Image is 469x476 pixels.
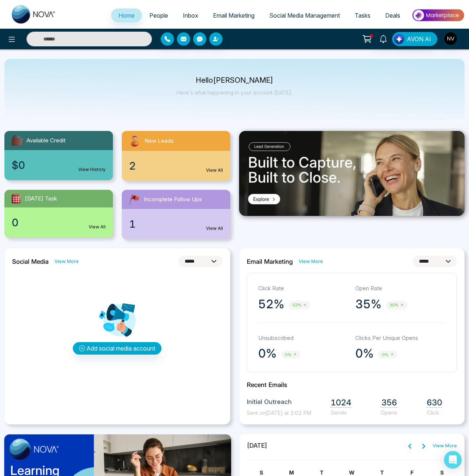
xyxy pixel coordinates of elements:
span: AVON AI [407,35,431,43]
span: F [411,469,413,476]
span: M [289,469,294,476]
span: Available Credit [26,136,65,145]
a: View All [206,167,223,174]
img: Market-place.gif [411,7,465,24]
a: View More [54,258,79,265]
p: 0% [355,346,374,361]
p: Here's what happening in your account [DATE]. [177,89,292,96]
span: 1 [129,216,136,232]
span: 52% [289,301,310,309]
span: S [260,469,263,476]
a: View More [299,258,323,265]
a: View All [89,224,106,230]
img: Lead Flow [394,34,404,44]
p: Hello [PERSON_NAME] [177,77,292,84]
a: People [142,8,175,22]
span: Sends [331,409,351,416]
a: New Leads2View All [117,131,235,181]
h2: Email Marketing [247,258,293,265]
span: Social Media Management [269,12,340,19]
span: Home [118,12,135,19]
p: 35% [355,297,381,312]
button: AVON AI [392,32,437,46]
span: 2 [129,158,136,174]
p: Click Rate [258,284,348,293]
span: 630 [427,398,442,408]
div: Open Intercom Messenger [444,451,462,469]
span: 35% [386,301,408,309]
img: followUps.svg [128,193,141,206]
span: Incomplete Follow Ups [144,195,202,204]
span: Deals [385,12,400,19]
img: availableCredit.svg [10,134,24,147]
img: Analytics png [99,302,136,338]
img: image [10,438,59,460]
span: New Leads [145,137,174,145]
h2: Social Media [12,258,49,265]
span: $0 [12,157,25,173]
a: View More [433,442,457,450]
span: S [440,469,444,476]
span: Opens [381,409,397,416]
a: Incomplete Follow Ups1View All [117,190,235,239]
span: Tasks [355,12,370,19]
span: Inbox [183,12,198,19]
span: 356 [381,398,397,408]
span: Click [427,409,442,416]
span: 1024 [331,398,351,408]
img: Nova CRM Logo [12,5,56,24]
p: Unsubscribed [258,334,348,342]
img: . [239,131,465,216]
h2: Recent Emails [247,381,457,388]
p: Open Rate [355,284,445,293]
a: Social Media Management [262,8,347,22]
span: T [320,469,323,476]
span: [DATE] Task [25,195,57,203]
span: Sent on [DATE] at 2:02 PM [247,410,311,416]
a: Email Marketing [206,8,262,22]
span: People [149,12,168,19]
img: todayTask.svg [10,193,22,205]
a: Home [111,8,142,22]
a: Inbox [175,8,206,22]
p: 52% [258,297,284,312]
span: 0% [378,351,398,359]
a: View All [206,225,223,232]
button: Add social media account [73,342,161,355]
p: 0% [258,346,277,361]
span: 0 [12,215,18,230]
a: View History [78,166,106,173]
span: 0% [281,351,301,359]
p: Clicks Per Unique Opens [355,334,445,342]
span: W [349,469,354,476]
span: T [380,469,384,476]
img: User Avatar [444,32,457,45]
img: newLeads.svg [128,134,142,148]
span: Email Marketing [213,12,255,19]
span: [DATE] [247,441,267,451]
a: Tasks [347,8,378,22]
span: Initial Outreach [247,397,311,407]
a: Deals [378,8,408,22]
